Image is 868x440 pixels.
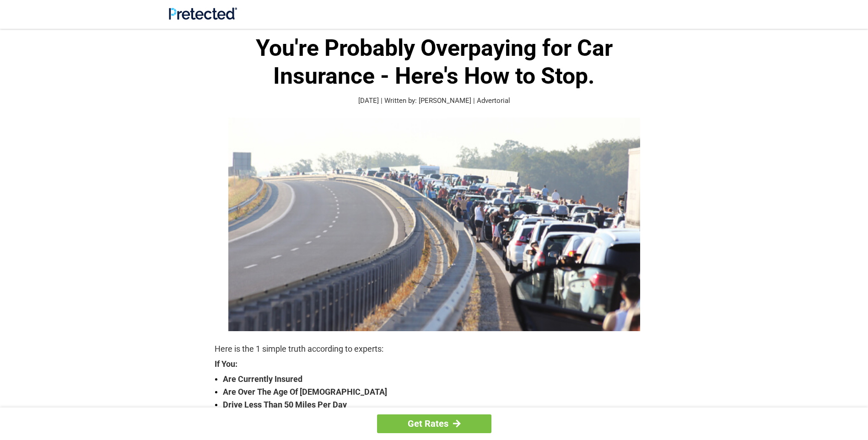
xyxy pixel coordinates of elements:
strong: Are Currently Insured [223,373,654,386]
a: Site Logo [169,13,237,21]
strong: Drive Less Than 50 Miles Per Day [223,398,654,411]
p: Here is the 1 simple truth according to experts: [215,343,654,355]
p: [DATE] | Written by: [PERSON_NAME] | Advertorial [215,96,654,106]
img: Site Logo [169,7,237,20]
strong: Are Over The Age Of [DEMOGRAPHIC_DATA] [223,386,654,398]
a: Get Rates [377,414,491,433]
strong: If You: [215,360,654,368]
h1: You're Probably Overpaying for Car Insurance - Here's How to Stop. [215,34,654,90]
